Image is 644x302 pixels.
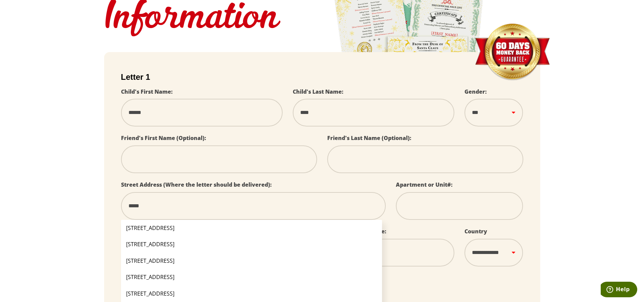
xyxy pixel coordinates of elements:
li: [STREET_ADDRESS] [121,236,382,252]
img: Money Back Guarantee [474,23,550,81]
iframe: Opens a widget where you can find more information [601,282,637,299]
li: [STREET_ADDRESS] [121,220,382,236]
label: Street Address (Where the letter should be delivered): [121,181,272,188]
label: Friend's First Name (Optional): [121,134,206,142]
li: [STREET_ADDRESS] [121,285,382,302]
label: Child's First Name: [121,88,173,95]
li: [STREET_ADDRESS] [121,253,382,269]
label: Country [464,228,487,235]
label: Friend's Last Name (Optional): [327,134,411,142]
label: Gender: [464,88,487,95]
label: Child's Last Name: [293,88,343,95]
h2: Letter 1 [121,72,523,82]
li: [STREET_ADDRESS] [121,269,382,285]
label: Apartment or Unit#: [396,181,453,188]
